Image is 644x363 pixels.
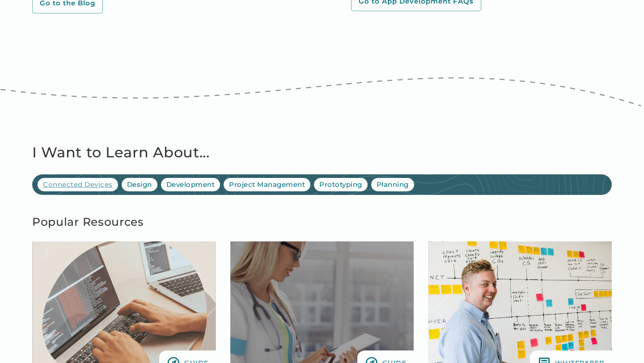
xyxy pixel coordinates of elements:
div: Development [166,180,215,190]
a: Project Management [224,178,310,192]
a: Connected Devices [38,178,118,192]
a: Development [161,178,220,192]
div: Prototyping [319,180,362,190]
div: Project Management [229,180,305,190]
a: Planning [371,178,414,192]
a: Prototyping [314,178,368,192]
h3: Popular Resources [32,213,612,231]
div: Planning [377,180,409,190]
div: Connected Devices [43,180,113,190]
h2: I Want to Learn About... [32,141,612,164]
div: Design [127,180,152,190]
a: Design [122,178,157,192]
